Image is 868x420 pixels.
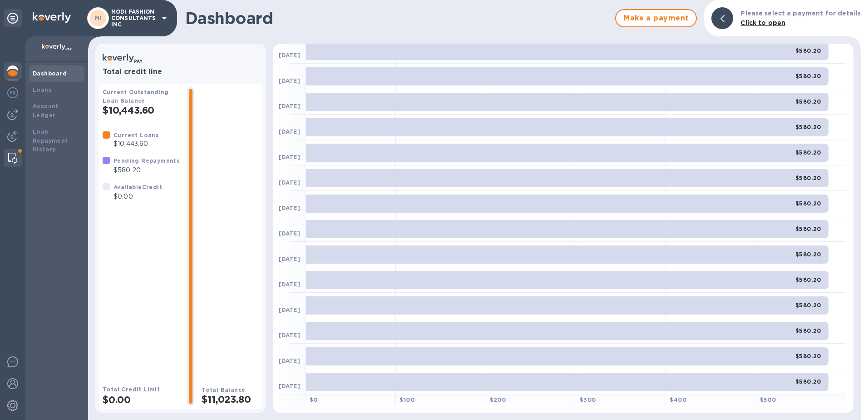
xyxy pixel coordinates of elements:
[795,276,821,283] b: $580.20
[7,87,18,98] img: Foreign exchange
[103,68,259,76] h3: Total credit line
[740,10,861,17] b: Please select a payment for details
[795,251,821,258] b: $580.20
[310,396,318,403] b: $ 0
[279,357,300,364] b: [DATE]
[795,302,821,309] b: $580.20
[795,225,821,232] b: $580.20
[399,396,414,403] b: $ 100
[795,73,821,80] b: $580.20
[103,394,180,405] h2: $0.00
[795,124,821,130] b: $580.20
[795,47,821,54] b: $580.20
[795,327,821,334] b: $580.20
[279,306,300,313] b: [DATE]
[279,154,300,160] b: [DATE]
[103,89,169,104] b: Current Outstanding Loan Balance
[111,9,157,28] p: MODI FASHION CONSULTANTS INC
[795,353,821,360] b: $580.20
[103,105,180,116] h2: $10,443.60
[760,396,776,403] b: $ 500
[4,9,22,27] div: Unpin categories
[279,128,300,135] b: [DATE]
[279,179,300,186] b: [DATE]
[279,52,300,59] b: [DATE]
[670,396,686,403] b: $ 400
[279,332,300,339] b: [DATE]
[33,128,68,153] b: Loan Repayment History
[795,200,821,207] b: $580.20
[202,394,259,405] h2: $11,023.80
[279,77,300,84] b: [DATE]
[279,230,300,237] b: [DATE]
[33,12,71,23] img: Logo
[113,139,159,149] p: $10,443.60
[33,86,52,93] b: Loans
[279,255,300,262] b: [DATE]
[95,15,102,21] b: MI
[615,9,697,27] button: Make a payment
[113,157,180,164] b: Pending Repayments
[279,103,300,110] b: [DATE]
[795,149,821,156] b: $580.20
[113,184,162,190] b: Available Credit
[113,192,162,201] p: $0.00
[33,103,59,119] b: Account Ledger
[795,98,821,105] b: $580.20
[623,13,689,24] span: Make a payment
[279,205,300,211] b: [DATE]
[279,281,300,288] b: [DATE]
[279,383,300,390] b: [DATE]
[795,378,821,385] b: $580.20
[185,9,611,28] h1: Dashboard
[580,396,596,403] b: $ 300
[490,396,506,403] b: $ 200
[33,70,67,77] b: Dashboard
[103,386,160,393] b: Total Credit Limit
[740,19,785,26] b: Click to open
[202,386,245,393] b: Total Balance
[795,175,821,181] b: $580.20
[113,165,180,175] p: $580.20
[113,132,159,139] b: Current Loans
